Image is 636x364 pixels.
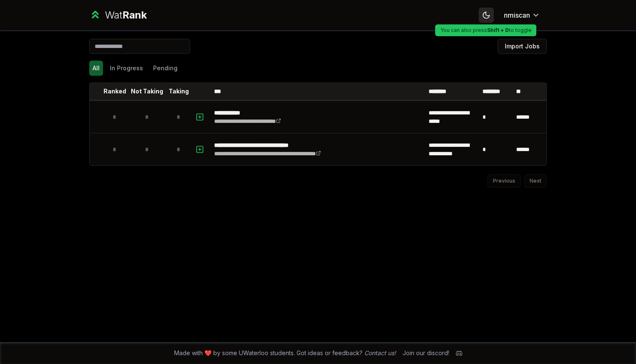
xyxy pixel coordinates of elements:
[497,8,547,23] button: nmiscan
[435,24,537,36] div: You can also press to toggle
[103,87,126,96] p: Ranked
[106,61,146,76] button: In Progress
[498,39,547,54] button: Import Jobs
[403,349,449,357] div: Join our discord!
[131,87,163,96] p: Not Taking
[174,349,396,357] span: Made with ❤️ by some UWaterloo students. Got ideas or feedback?
[504,10,530,20] span: nmiscan
[89,8,147,22] a: WatRank
[122,9,147,21] span: Rank
[169,87,189,96] p: Taking
[487,27,509,33] strong: Shift + D
[150,61,181,76] button: Pending
[364,349,396,356] a: Contact us!
[89,61,103,76] button: All
[105,8,147,22] div: Wat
